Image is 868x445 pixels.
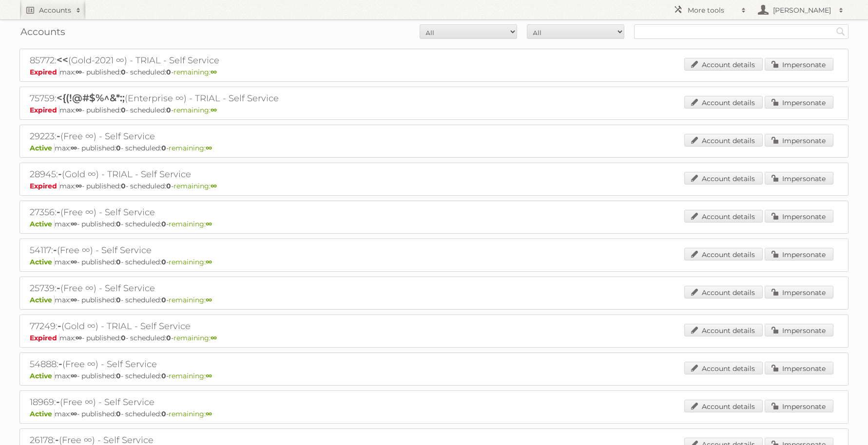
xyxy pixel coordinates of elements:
[116,409,121,418] strong: 0
[30,130,371,143] h2: 29223: (Free ∞) - Self Service
[765,172,833,185] a: Impersonate
[206,220,212,228] strong: ∞
[71,258,77,266] strong: ∞
[57,282,60,294] span: -
[161,409,166,418] strong: 0
[765,324,833,336] a: Impersonate
[57,130,60,142] span: -
[206,258,212,266] strong: ∞
[57,206,60,218] span: -
[30,106,838,114] p: max: - published: - scheduled: -
[30,220,838,228] p: max: - published: - scheduled: -
[30,258,838,266] p: max: - published: - scheduled: -
[116,220,121,228] strong: 0
[166,106,171,114] strong: 0
[765,362,833,374] a: Impersonate
[71,296,77,304] strong: ∞
[166,68,171,76] strong: 0
[30,334,838,342] p: max: - published: - scheduled: -
[684,286,763,298] a: Account details
[206,296,212,304] strong: ∞
[30,92,371,105] h2: 75759: (Enterprise ∞) - TRIAL - Self Service
[684,210,763,222] a: Account details
[684,172,763,185] a: Account details
[211,182,217,190] strong: ∞
[30,371,838,380] p: max: - published: - scheduled: -
[765,58,833,71] a: Impersonate
[211,68,217,76] strong: ∞
[161,144,166,152] strong: 0
[169,371,212,380] span: remaining:
[169,296,212,304] span: remaining:
[30,244,371,257] h2: 54117: (Free ∞) - Self Service
[206,409,212,418] strong: ∞
[206,144,212,152] strong: ∞
[684,96,763,109] a: Account details
[58,168,62,180] span: -
[30,106,59,114] span: Expired
[30,54,371,67] h2: 85772: (Gold-2021 ∞) - TRIAL - Self Service
[684,362,763,374] a: Account details
[116,144,121,152] strong: 0
[169,258,212,266] span: remaining:
[71,220,77,228] strong: ∞
[765,400,833,412] a: Impersonate
[684,400,763,412] a: Account details
[71,371,77,380] strong: ∞
[121,106,126,114] strong: 0
[684,248,763,260] a: Account details
[211,106,217,114] strong: ∞
[30,282,371,295] h2: 25739: (Free ∞) - Self Service
[76,182,82,190] strong: ∞
[30,68,59,76] span: Expired
[206,371,212,380] strong: ∞
[771,5,834,15] h2: [PERSON_NAME]
[166,334,171,342] strong: 0
[116,296,121,304] strong: 0
[30,296,55,304] span: Active
[30,182,59,190] span: Expired
[57,92,125,104] span: <{(!@#$%^&*:;
[56,396,60,408] span: -
[116,258,121,266] strong: 0
[684,134,763,147] a: Account details
[765,96,833,109] a: Impersonate
[30,409,55,418] span: Active
[30,144,838,152] p: max: - published: - scheduled: -
[765,134,833,147] a: Impersonate
[30,358,371,371] h2: 54888: (Free ∞) - Self Service
[30,320,371,333] h2: 77249: (Gold ∞) - TRIAL - Self Service
[688,5,736,15] h2: More tools
[161,220,166,228] strong: 0
[161,371,166,380] strong: 0
[30,144,55,152] span: Active
[76,106,82,114] strong: ∞
[76,334,82,342] strong: ∞
[30,182,838,190] p: max: - published: - scheduled: -
[174,106,217,114] span: remaining:
[30,396,371,408] h2: 18969: (Free ∞) - Self Service
[30,168,371,181] h2: 28945: (Gold ∞) - TRIAL - Self Service
[169,409,212,418] span: remaining:
[30,409,838,418] p: max: - published: - scheduled: -
[30,220,55,228] span: Active
[211,334,217,342] strong: ∞
[71,144,77,152] strong: ∞
[71,409,77,418] strong: ∞
[174,334,217,342] span: remaining:
[833,24,848,39] input: Search
[53,244,57,256] span: -
[166,182,171,190] strong: 0
[174,68,217,76] span: remaining:
[169,220,212,228] span: remaining:
[765,286,833,298] a: Impersonate
[169,144,212,152] span: remaining:
[30,258,55,266] span: Active
[30,68,838,76] p: max: - published: - scheduled: -
[765,210,833,222] a: Impersonate
[684,58,763,71] a: Account details
[765,248,833,260] a: Impersonate
[174,182,217,190] span: remaining:
[39,5,71,15] h2: Accounts
[121,68,126,76] strong: 0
